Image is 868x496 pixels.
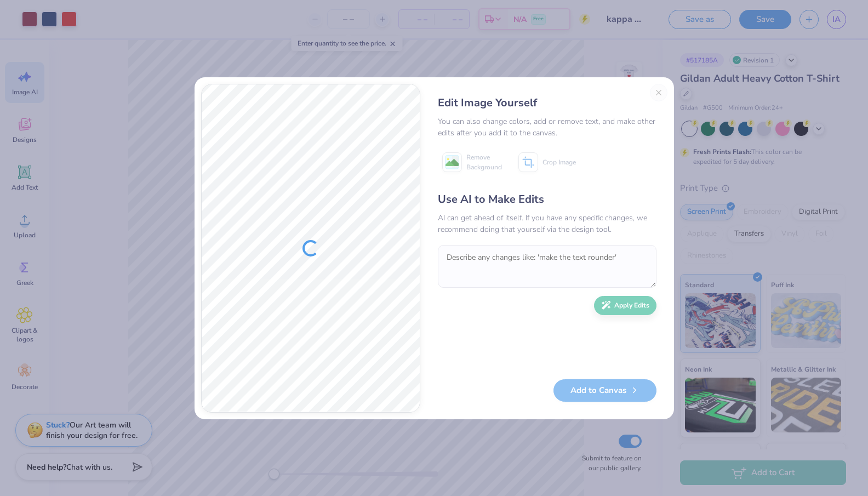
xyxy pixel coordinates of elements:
div: You can also change colors, add or remove text, and make other edits after you add it to the canvas. [438,116,656,139]
div: Use AI to Make Edits [438,191,656,208]
button: Remove Background [438,149,506,176]
span: Crop Image [542,157,576,167]
div: Edit Image Yourself [438,95,656,111]
span: Remove Background [466,152,502,172]
button: Crop Image [514,149,583,176]
div: AI can get ahead of itself. If you have any specific changes, we recommend doing that yourself vi... [438,212,656,235]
